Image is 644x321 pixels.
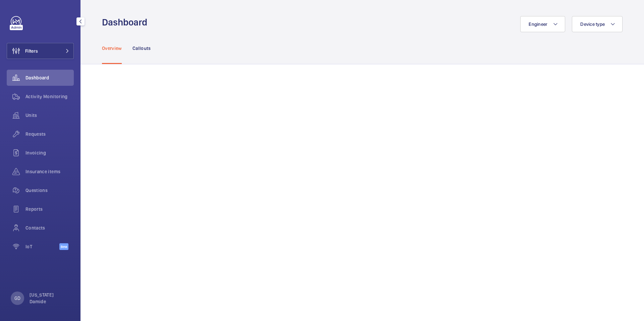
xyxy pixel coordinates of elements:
p: Overview [102,45,122,52]
span: Insurance items [25,168,74,175]
button: Filters [7,43,74,59]
span: Questions [25,187,74,194]
span: Filters [25,48,38,54]
button: Device type [572,16,623,32]
span: Contacts [25,224,74,231]
span: Requests [25,131,74,137]
span: Device type [580,21,605,27]
p: Callouts [132,45,151,52]
span: Units [25,112,74,119]
h1: Dashboard [102,16,151,28]
span: Engineer [529,21,547,27]
span: Activity Monitoring [25,93,74,100]
p: GD [14,295,20,302]
span: Reports [25,206,74,212]
button: Engineer [520,16,565,32]
span: IoT [25,243,59,250]
p: [US_STATE] Damide [30,292,70,305]
span: Dashboard [25,74,74,81]
span: Invoicing [25,149,74,156]
span: Beta [59,243,68,250]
